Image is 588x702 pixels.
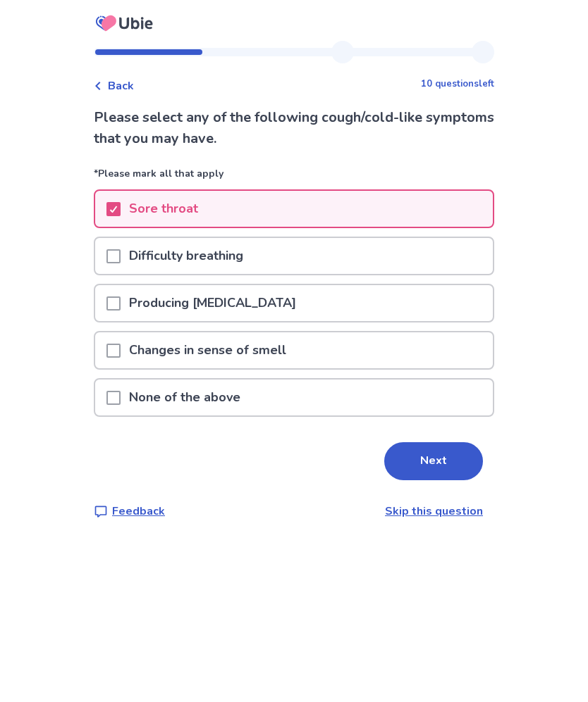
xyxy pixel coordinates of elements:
p: *Please mark all that apply [94,166,494,189]
p: None of the above [121,380,249,415]
a: Skip this question [385,503,483,519]
p: Changes in sense of smell [121,332,295,368]
a: Feedback [94,503,165,520]
span: Back [108,77,134,94]
button: Next [384,442,483,480]
p: Sore throat [121,191,207,227]
p: Producing [MEDICAL_DATA] [121,285,305,321]
p: Feedback [112,503,165,520]
p: 10 questions left [421,77,494,92]
p: Difficulty breathing [121,238,252,274]
p: Please select any of the following cough/cold-like symptoms that you may have. [94,107,494,149]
